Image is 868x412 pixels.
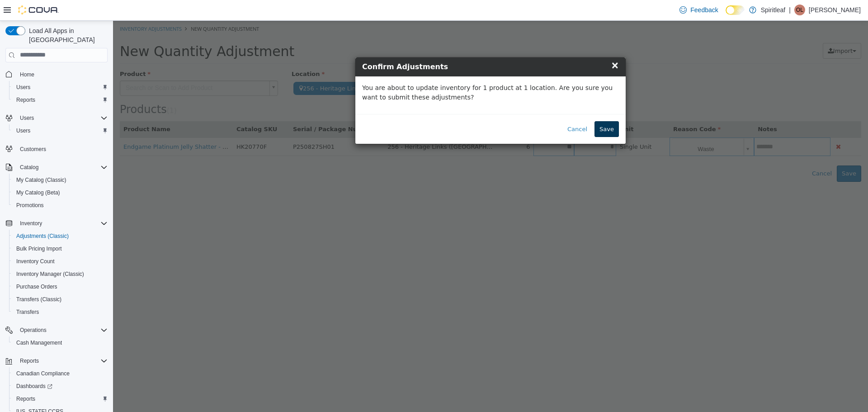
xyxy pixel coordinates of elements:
span: My Catalog (Beta) [16,189,60,196]
span: Adjustments (Classic) [16,232,69,240]
span: Inventory [20,220,42,227]
a: Reports [13,95,39,105]
a: Purchase Orders [13,281,61,292]
span: Users [13,82,108,93]
span: Inventory Count [16,258,55,265]
span: OL [796,5,803,15]
button: Transfers (Classic) [9,293,111,306]
button: Catalog [16,162,42,173]
span: Operations [16,325,108,336]
button: Customers [2,142,111,156]
a: Transfers [13,307,42,317]
span: Reports [20,357,39,365]
button: Operations [2,324,111,336]
span: Reports [16,96,35,104]
button: Reports [16,355,42,366]
span: Purchase Orders [13,281,108,292]
p: You are about to update inventory for 1 product at 1 location. Are you sure you want to submit th... [249,62,506,81]
span: Catalog [20,164,38,171]
span: Reports [13,393,108,404]
span: Feedback [690,5,718,14]
button: Users [16,113,38,123]
a: Adjustments (Classic) [13,231,72,242]
a: My Catalog (Classic) [13,175,70,185]
button: Adjustments (Classic) [9,230,111,242]
button: Reports [9,94,111,106]
span: Inventory [16,218,108,229]
a: Users [13,125,34,136]
p: Spiritleaf [761,5,785,15]
a: Customers [16,144,50,155]
button: Catalog [2,161,111,174]
button: Save [481,100,506,117]
span: Canadian Compliance [16,370,70,377]
button: Users [2,112,111,124]
a: Inventory Manager (Classic) [13,269,88,279]
button: Cash Management [9,336,111,349]
span: Users [16,113,108,123]
a: Bulk Pricing Import [13,243,66,254]
span: × [498,39,506,50]
button: Reports [2,355,111,367]
span: Transfers (Classic) [16,296,61,303]
button: Purchase Orders [9,280,111,293]
span: Customers [16,143,108,155]
span: Dashboards [16,383,52,390]
span: Adjustments (Classic) [13,231,108,242]
a: Transfers (Classic) [13,294,65,305]
div: Olivia L [794,5,805,15]
a: Inventory Count [13,256,58,267]
button: My Catalog (Beta) [9,186,111,199]
span: Inventory Manager (Classic) [16,270,84,278]
span: Transfers [16,308,39,316]
button: Inventory [2,217,111,230]
span: Transfers (Classic) [13,294,108,305]
span: Home [20,71,34,78]
button: Promotions [9,199,111,212]
span: Users [20,114,34,122]
span: Catalog [16,162,108,173]
span: Reports [13,95,108,105]
h4: Confirm Adjustments [249,41,506,52]
button: Inventory [16,218,46,229]
span: Customers [20,146,46,153]
span: Promotions [13,200,108,211]
button: Inventory Count [9,255,111,268]
span: Transfers [13,307,108,317]
span: Users [13,125,108,136]
img: Cova [18,5,59,14]
span: Purchase Orders [16,283,57,290]
span: Promotions [16,202,44,209]
a: Cash Management [13,337,66,348]
span: Users [16,127,30,134]
span: Load All Apps in [GEOGRAPHIC_DATA] [25,26,108,44]
a: Dashboards [13,381,56,392]
button: Home [2,68,111,81]
input: Dark Mode [726,5,745,15]
a: Dashboards [9,380,111,393]
span: My Catalog (Beta) [13,187,108,198]
a: Canadian Compliance [13,368,73,379]
button: Bulk Pricing Import [9,242,111,255]
span: Home [16,69,108,80]
span: Operations [20,327,47,334]
span: Bulk Pricing Import [13,243,108,254]
span: Users [16,84,30,91]
span: Dashboards [13,381,108,392]
button: Operations [16,325,50,336]
span: Canadian Compliance [13,368,108,379]
span: Cash Management [13,337,108,348]
a: Feedback [676,1,722,19]
button: Canadian Compliance [9,367,111,380]
button: Inventory Manager (Classic) [9,268,111,280]
a: Users [13,82,34,93]
p: | [789,5,791,15]
button: Users [9,124,111,137]
span: Bulk Pricing Import [16,245,62,252]
a: My Catalog (Beta) [13,187,64,198]
span: Reports [16,355,108,366]
button: Cancel [449,100,479,117]
span: Inventory Manager (Classic) [13,269,108,279]
span: Inventory Count [13,256,108,267]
